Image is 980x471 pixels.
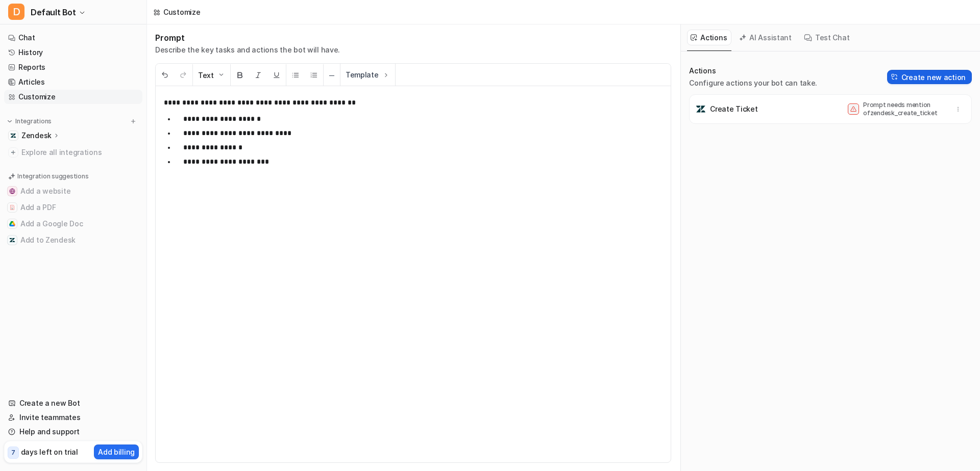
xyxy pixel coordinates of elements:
a: Customize [4,90,142,104]
img: Bold [236,71,244,79]
img: Add a Google Doc [9,221,15,227]
button: Add to ZendeskAdd to Zendesk [4,232,142,248]
button: Create new action [887,70,972,84]
a: History [4,45,142,60]
button: Add a PDFAdd a PDF [4,199,142,216]
p: Prompt needs mention of zendesk_create_ticket [863,101,945,117]
p: Configure actions your bot can take. [689,78,817,88]
img: Template [382,71,390,79]
img: menu_add.svg [130,118,137,125]
img: Dropdown Down Arrow [217,71,225,79]
p: Actions [689,66,817,76]
button: Underline [267,64,286,86]
p: Integrations [15,117,52,125]
div: Customize [163,7,200,17]
a: Reports [4,60,142,74]
p: 7 [11,448,15,457]
button: Add billing [94,444,139,459]
button: AI Assistant [736,30,796,45]
button: Bold [231,64,249,86]
button: Italic [249,64,267,86]
p: Describe the key tasks and actions the bot will have. [155,45,340,55]
button: Integrations [4,116,55,126]
a: Create a new Bot [4,396,142,410]
img: Create action [891,73,898,81]
img: Create Ticket icon [696,104,706,114]
button: Add a websiteAdd a website [4,183,142,199]
img: Add to Zendesk [9,237,15,243]
button: Text [193,64,230,86]
button: Add a Google DocAdd a Google Doc [4,216,142,232]
button: Ordered List [305,64,323,86]
p: Integration suggestions [17,172,88,181]
img: Add a PDF [9,204,15,211]
img: expand menu [6,118,13,125]
span: Default Bot [31,5,76,19]
img: Underline [273,71,281,79]
button: Actions [687,30,731,45]
button: Redo [174,64,192,86]
button: Unordered List [286,64,305,86]
a: Chat [4,31,142,45]
button: Undo [156,64,174,86]
button: Test Chat [800,30,854,45]
button: ─ [324,64,340,86]
img: Undo [161,71,169,79]
button: Template [340,64,395,86]
img: Add a website [9,188,15,194]
img: Ordered List [310,71,318,79]
img: Italic [254,71,262,79]
img: Unordered List [291,71,300,79]
img: Zendesk [10,133,16,139]
img: Redo [179,71,187,79]
span: D [8,4,24,20]
p: Create Ticket [710,104,757,114]
p: Zendesk [21,130,52,141]
span: Explore all integrations [21,144,138,161]
a: Help and support [4,425,142,439]
h1: Prompt [155,33,340,43]
p: Add billing [98,447,135,457]
img: explore all integrations [8,147,18,158]
a: Explore all integrations [4,145,142,160]
p: days left on trial [21,447,78,457]
a: Invite teammates [4,410,142,425]
a: Articles [4,75,142,89]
